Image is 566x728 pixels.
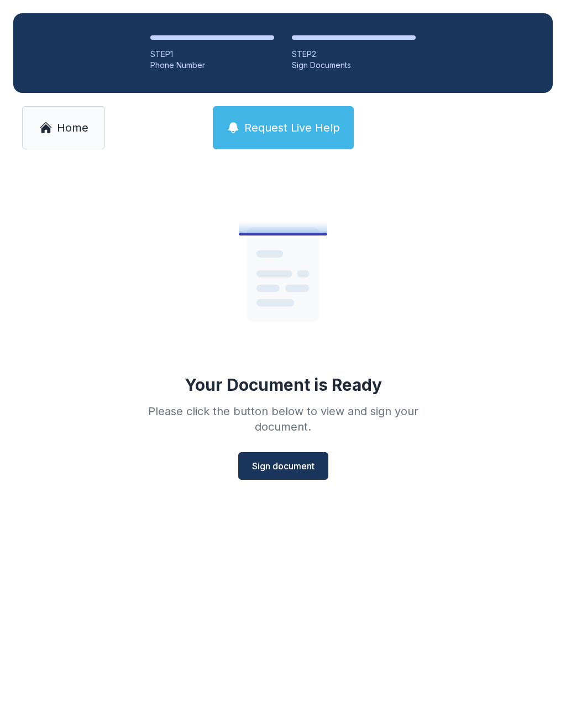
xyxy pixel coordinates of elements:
[124,404,442,434] div: Please click the button below to view and sign your document.
[252,459,315,473] span: Sign document
[292,60,416,71] div: Sign Documents
[150,49,274,60] div: STEP 1
[57,120,88,135] span: Home
[185,375,382,395] div: Your Document is Ready
[150,60,274,71] div: Phone Number
[292,49,416,60] div: STEP 2
[244,120,340,135] span: Request Live Help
